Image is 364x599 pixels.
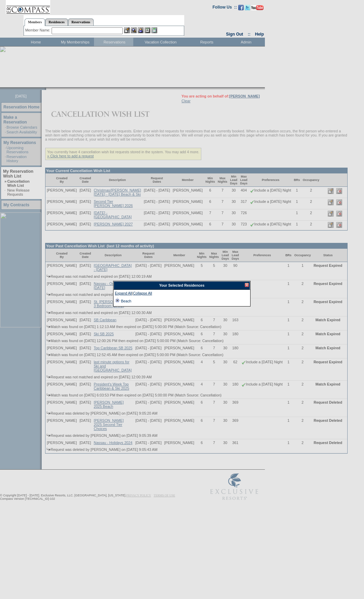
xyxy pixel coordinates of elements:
a: Sign Out [226,32,243,37]
img: Become our fan on Facebook [238,5,244,10]
a: Reservations [68,18,94,26]
a: Residences [45,18,68,26]
span: :: [248,32,251,37]
a: Help [255,32,264,37]
a: Become our fan on Facebook [238,7,244,11]
img: Impersonate [138,27,144,33]
a: Collapse All [133,291,152,297]
a: Expand All [115,291,132,297]
a: Follow us on Twitter [245,7,250,11]
div: | [115,291,249,297]
a: Subscribe to our YouTube Channel [251,7,264,11]
a: Members [25,18,45,26]
td: Follow Us :: [213,4,237,12]
img: b_calculator.gif [151,27,157,33]
img: Subscribe to our YouTube Channel [251,5,264,10]
img: View [131,27,137,33]
div: Your Selected Residences [113,281,250,290]
img: Follow us on Twitter [245,5,250,10]
div: Member Name: [25,27,52,33]
img: Reservations [145,27,150,33]
img: b_edit.gif [124,27,130,33]
a: Beach [121,299,131,303]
